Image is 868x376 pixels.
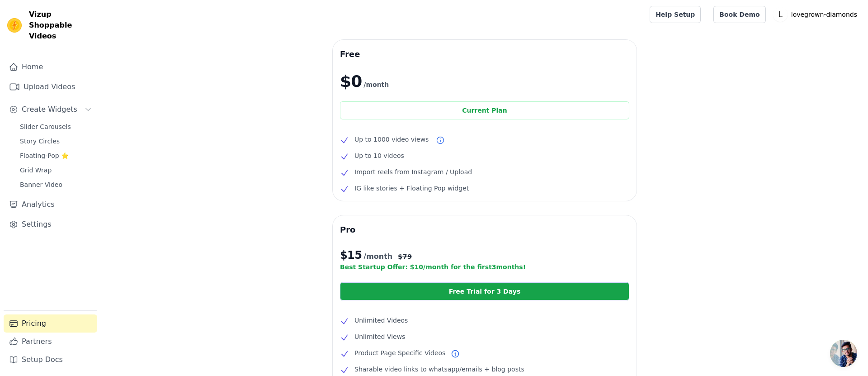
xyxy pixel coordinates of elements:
[4,215,97,233] a: Settings
[354,331,405,342] span: Unlimited Views
[713,6,765,23] a: Book Demo
[340,72,362,90] span: $0
[340,223,629,237] h3: Pro
[14,149,97,162] a: Floating-Pop ⭐
[4,78,97,96] a: Upload Videos
[398,252,412,261] span: $ 79
[354,347,445,358] span: Product Page Specific Videos
[354,183,469,194] span: IG like stories + Floating Pop widget
[773,6,861,23] button: L lovegrown-diamonds
[29,9,94,42] span: Vizup Shoppable Videos
[14,135,97,148] a: Story Circles
[340,262,629,271] p: Best Startup Offer: $ 10 /month for the first 3 months!
[22,104,77,115] span: Create Widgets
[354,150,404,161] span: Up to 10 videos
[363,251,392,262] span: /month
[778,10,783,19] text: L
[650,6,701,23] a: Help Setup
[20,166,52,175] span: Grid Wrap
[14,120,97,133] a: Slider Carousels
[340,248,362,262] span: $ 15
[4,333,97,351] a: Partners
[20,137,60,146] span: Story Circles
[7,18,22,33] img: Vizup
[788,6,861,23] p: lovegrown-diamonds
[830,340,857,367] a: Open chat
[20,180,62,189] span: Banner Video
[354,315,408,326] span: Unlimited Videos
[340,47,629,62] h3: Free
[4,195,97,214] a: Analytics
[354,364,524,375] span: Sharable video links to whatsapp/emails + blog posts
[14,178,97,191] a: Banner Video
[20,122,71,131] span: Slider Carousels
[354,134,429,145] span: Up to 1000 video views
[4,351,97,369] a: Setup Docs
[4,100,97,119] button: Create Widgets
[363,79,389,90] span: /month
[340,282,629,300] a: Free Trial for 3 Days
[4,58,97,76] a: Home
[4,314,97,333] a: Pricing
[20,151,69,160] span: Floating-Pop ⭐
[354,167,472,177] span: Import reels from Instagram / Upload
[14,164,97,176] a: Grid Wrap
[340,101,629,119] div: Current Plan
